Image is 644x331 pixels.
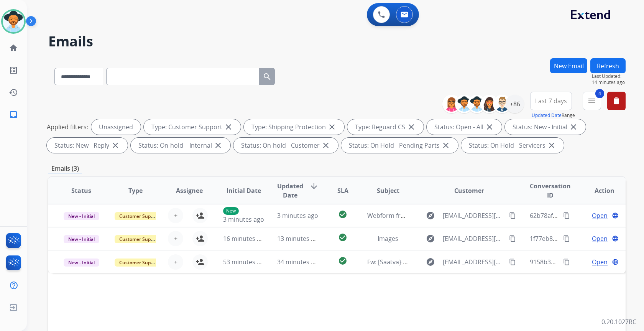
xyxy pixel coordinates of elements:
[509,259,516,265] mat-icon: content_copy
[174,234,177,243] span: +
[64,235,99,243] span: New - Initial
[530,92,572,110] button: Last 7 days
[327,122,337,132] mat-icon: close
[195,211,205,220] mat-icon: person_add
[341,138,458,153] div: Status: On Hold - Pending Parts
[47,138,128,153] div: Status: New - Reply
[9,88,18,97] mat-icon: history
[168,208,183,223] button: +
[612,96,621,105] mat-icon: delete
[174,257,177,267] span: +
[277,234,322,243] span: 13 minutes ago
[115,235,164,243] span: Customer Support
[347,119,424,135] div: Type: Reguard CS
[505,119,586,135] div: Status: New - Initial
[592,79,626,86] span: 14 minutes ago
[506,95,524,113] div: +86
[426,257,435,267] mat-icon: explore
[321,141,330,150] mat-icon: close
[426,234,435,243] mat-icon: explore
[535,99,567,102] span: Last 7 days
[583,92,601,110] button: 4
[168,254,183,270] button: +
[168,231,183,246] button: +
[244,119,344,135] div: Type: Shipping Protection
[509,212,516,219] mat-icon: content_copy
[563,212,570,219] mat-icon: content_copy
[47,122,88,132] p: Applied filters:
[377,186,399,195] span: Subject
[367,258,447,266] span: Fw: [Saatva} Ticket Updated
[427,119,502,135] div: Status: Open - All
[509,235,516,242] mat-icon: content_copy
[550,58,587,73] button: New Email
[176,186,203,195] span: Assignee
[592,257,608,267] span: Open
[48,34,626,49] h2: Emails
[9,66,18,75] mat-icon: list_alt
[590,58,626,73] button: Refresh
[309,181,319,191] mat-icon: arrow_downward
[612,212,619,219] mat-icon: language
[461,138,564,153] div: Status: On Hold - Servicers
[337,186,348,195] span: SLA
[277,181,303,200] span: Updated Date
[441,141,450,150] mat-icon: close
[195,257,205,267] mat-icon: person_add
[563,235,570,242] mat-icon: content_copy
[563,259,570,265] mat-icon: content_copy
[338,233,347,242] mat-icon: check_circle
[547,141,556,150] mat-icon: close
[223,258,268,266] span: 53 minutes ago
[407,122,416,132] mat-icon: close
[9,110,18,119] mat-icon: inbox
[367,211,541,220] span: Webform from [EMAIL_ADDRESS][DOMAIN_NAME] on [DATE]
[174,211,177,220] span: +
[224,122,233,132] mat-icon: close
[111,141,120,150] mat-icon: close
[454,186,484,195] span: Customer
[223,215,264,224] span: 3 minutes ago
[338,210,347,219] mat-icon: check_circle
[587,96,596,105] mat-icon: menu
[532,112,562,119] button: Updated Date
[91,119,141,135] div: Unassigned
[443,234,504,243] span: [EMAIL_ADDRESS][DOMAIN_NAME]
[443,257,504,267] span: [EMAIL_ADDRESS][DOMAIN_NAME]
[64,212,99,220] span: New - Initial
[233,138,338,153] div: Status: On-hold - Customer
[263,72,272,81] mat-icon: search
[485,122,494,132] mat-icon: close
[612,235,619,242] mat-icon: language
[223,207,239,215] p: New
[128,186,143,195] span: Type
[592,211,608,220] span: Open
[530,234,642,243] span: 1f77eb8c-7c93-4f4f-b215-56be06b41f62
[572,177,626,204] th: Action
[3,11,24,32] img: avatar
[530,181,571,200] span: Conversation ID
[569,122,578,132] mat-icon: close
[277,211,318,220] span: 3 minutes ago
[443,211,504,220] span: [EMAIL_ADDRESS][DOMAIN_NAME]
[195,234,205,243] mat-icon: person_add
[592,234,608,243] span: Open
[532,112,575,119] span: Range
[378,234,398,243] span: Images
[601,317,636,326] p: 0.20.1027RC
[48,164,82,173] p: Emails (3)
[277,258,322,266] span: 34 minutes ago
[612,259,619,265] mat-icon: language
[214,141,223,150] mat-icon: close
[144,119,241,135] div: Type: Customer Support
[115,259,164,267] span: Customer Support
[9,43,18,53] mat-icon: home
[338,256,347,265] mat-icon: check_circle
[71,186,91,195] span: Status
[115,212,164,220] span: Customer Support
[223,234,268,243] span: 16 minutes ago
[426,211,435,220] mat-icon: explore
[595,89,604,98] span: 4
[64,259,99,267] span: New - Initial
[131,138,230,153] div: Status: On-hold – Internal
